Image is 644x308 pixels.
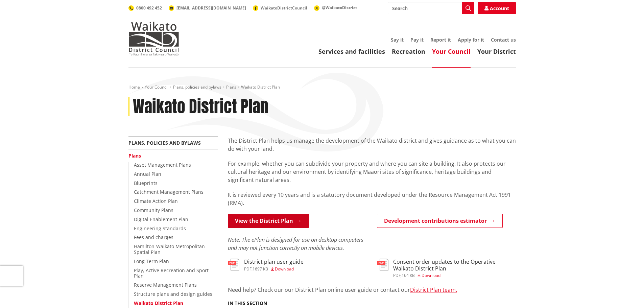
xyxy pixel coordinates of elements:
[244,259,304,265] h3: District plan user guide
[275,266,294,272] span: Download
[432,47,471,55] a: Your Council
[226,84,236,90] a: Plans
[393,259,516,271] h3: Consent order updates to the Operative Waikato District Plan
[228,301,267,306] h5: In this section
[169,5,246,11] a: [EMAIL_ADDRESS][DOMAIN_NAME]
[391,37,404,43] a: Say it
[128,84,140,90] a: Home
[134,258,169,264] a: Long Term Plan
[134,291,212,297] a: Structure plans and design guides
[377,259,516,277] a: Consent order updates to the Operative Waikato District Plan pdf,164 KB Download
[134,180,158,186] a: Blueprints
[128,5,162,11] a: 0800 492 452
[136,5,162,11] span: 0800 492 452
[491,37,516,43] a: Contact us
[314,5,357,10] a: @WaikatoDistrict
[393,274,516,278] div: ,
[410,286,457,293] a: District Plan team.
[128,22,179,55] img: Waikato District Council - Te Kaunihera aa Takiwaa o Waikato
[228,214,309,228] a: View the District Plan
[133,97,268,117] h1: Waikato District Plan
[322,5,357,10] span: @WaikatoDistrict
[393,273,401,278] span: pdf
[176,5,246,11] span: [EMAIL_ADDRESS][DOMAIN_NAME]
[134,189,204,195] a: Catchment Management Plans
[134,267,209,279] a: Play, Active Recreation and Sport Plan
[134,207,173,213] a: Community Plans
[228,137,516,153] p: The District Plan helps us manage the development of the Waikato district and gives guidance as t...
[228,259,304,271] a: District plan user guide pdf,1697 KB Download
[613,280,637,304] iframe: Messenger Launcher
[228,259,239,270] img: document-pdf.svg
[128,152,141,159] a: Plans
[134,234,173,240] a: Fees and charges
[134,282,197,288] a: Reserve Management Plans
[134,162,191,168] a: Asset Management Plans
[253,266,268,272] span: 1697 KB
[128,85,516,90] nav: breadcrumb
[458,37,484,43] a: Apply for it
[228,286,516,294] p: Need help? Check our our District Plan online user guide or contact our
[392,47,425,55] a: Recreation
[377,259,388,270] img: document-pdf.svg
[410,37,424,43] a: Pay it
[173,84,221,90] a: Plans, policies and bylaws
[134,171,161,177] a: Annual Plan
[430,37,451,43] a: Report it
[228,160,516,184] p: For example, whether you can subdivide your property and where you can site a building. It also p...
[134,300,183,306] a: Waikato District Plan
[134,216,188,222] a: Digital Enablement Plan
[253,5,307,11] a: WaikatoDistrictCouncil
[377,214,503,228] a: Development contributions estimator
[402,273,415,278] span: 164 KB
[241,84,280,90] span: Waikato District Plan
[318,47,385,55] a: Services and facilities
[261,5,307,11] span: WaikatoDistrictCouncil
[477,47,516,55] a: Your District
[478,2,516,14] a: Account
[134,198,178,204] a: Climate Action Plan
[128,140,201,146] a: Plans, policies and bylaws
[244,267,304,271] div: ,
[134,243,205,255] a: Hamilton-Waikato Metropolitan Spatial Plan
[388,2,474,14] input: Search input
[422,273,440,278] span: Download
[228,236,363,252] em: Note: The ePlan is designed for use on desktop computers and may not function correctly on mobile...
[244,266,252,272] span: pdf
[145,84,168,90] a: Your Council
[228,191,516,207] p: It is reviewed every 10 years and is a statutory document developed under the Resource Management...
[134,225,186,232] a: Engineering Standards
